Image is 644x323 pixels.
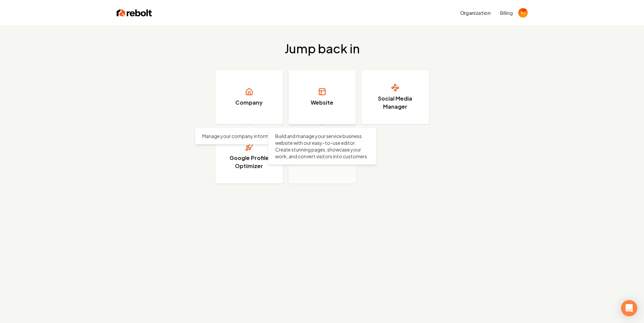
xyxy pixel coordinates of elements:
button: Open user button [518,8,528,18]
h3: Website [311,99,333,107]
p: Build and manage your service business website with our easy-to-use editor. Create stunning pages... [275,133,369,160]
h3: Company [235,99,263,107]
p: Manage your company information. [202,133,296,139]
div: Open Intercom Messenger [621,300,637,316]
button: Billing [500,9,513,16]
a: Company [215,70,283,124]
h3: Google Profile Optimizer [224,154,275,170]
a: Social Media Manager [361,70,429,124]
button: Organization [456,7,495,19]
img: Nathan Jackson [518,8,528,18]
h2: Jump back in [285,42,360,55]
a: Google Profile Optimizer [215,130,283,184]
h3: Social Media Manager [370,95,421,111]
a: Website [288,70,356,124]
img: Rebolt Logo [117,8,152,18]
